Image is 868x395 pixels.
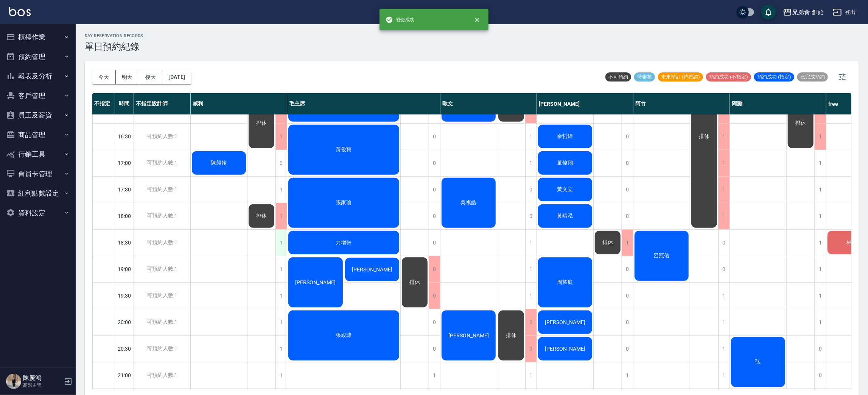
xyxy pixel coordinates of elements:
div: 0 [622,150,633,176]
button: 員工及薪資 [3,105,73,125]
div: 阿竹 [633,93,730,114]
button: 客戶管理 [3,86,73,106]
div: 18:30 [115,229,134,256]
div: 20:30 [115,335,134,362]
div: 1 [718,336,730,362]
div: 20:00 [115,309,134,335]
div: 16:30 [115,123,134,150]
div: 0 [429,256,440,282]
div: 0 [429,203,440,229]
button: 資料設定 [3,203,73,223]
div: 17:00 [115,150,134,176]
button: 行銷工具 [3,144,73,164]
div: 威利 [191,93,287,114]
span: 排休 [601,239,614,246]
div: 0 [622,283,633,309]
div: 阿蹦 [730,93,826,114]
h3: 單日預約紀錄 [85,41,143,52]
button: 商品管理 [3,125,73,145]
span: [PERSON_NAME] [350,266,394,273]
div: 可預約人數:1 [134,336,190,362]
div: 0 [429,150,440,176]
div: 0 [622,203,633,229]
div: 0 [275,150,287,176]
span: 董偉翔 [556,160,575,166]
div: 0 [622,309,633,335]
div: 1 [275,283,287,309]
div: 18:00 [115,203,134,229]
span: 呂冠佑 [652,252,671,259]
div: 可預約人數:1 [134,309,190,335]
div: 0 [429,309,440,335]
div: 1 [622,362,633,389]
div: 1 [525,283,537,309]
div: 時間 [115,93,134,114]
div: 不指定 [92,93,115,114]
button: 櫃檯作業 [3,27,73,47]
span: 待審核 [634,74,655,80]
h2: day Reservation records [85,33,143,38]
span: [PERSON_NAME] [543,319,587,325]
span: [PERSON_NAME] [543,346,587,352]
div: 1 [525,124,537,150]
div: 1 [275,124,287,150]
button: save [761,5,776,20]
div: 0 [815,336,826,362]
div: 0 [718,230,730,256]
div: 17:30 [115,176,134,203]
div: 1 [525,150,537,176]
span: 周耀庭 [556,279,575,286]
div: 1 [275,336,287,362]
div: 可預約人數:1 [134,203,190,229]
div: 不指定設計師 [134,93,191,114]
div: 0 [429,283,440,309]
div: 可預約人數:1 [134,150,190,176]
div: 1 [275,309,287,335]
div: 0 [718,256,730,282]
button: 報表及分析 [3,66,73,86]
span: 林育銘 [845,239,864,246]
span: 張家瑜 [334,199,353,206]
p: 高階主管 [23,382,62,389]
div: 0 [525,203,537,229]
div: 1 [815,150,826,176]
div: 可預約人數:1 [134,362,190,389]
button: [DATE] [162,70,191,84]
span: 黃俊寶 [334,146,353,153]
div: 0 [525,309,537,335]
div: 0 [622,336,633,362]
span: 黃晴泓 [556,213,575,219]
div: 可預約人數:1 [134,124,190,150]
span: 陳昶翰 [210,160,229,166]
button: 今天 [92,70,116,84]
button: 後天 [139,70,163,84]
span: 排休 [697,133,711,140]
button: close [469,11,485,28]
span: 余哲緯 [556,133,575,140]
span: 弘 [754,359,762,365]
div: 可預約人數:1 [134,256,190,282]
span: 張峻瑋 [334,332,353,339]
span: 力增張 [334,239,353,246]
div: 0 [815,362,826,389]
div: 1 [275,256,287,282]
div: 1 [275,177,287,203]
span: 吳祺皓 [459,199,478,206]
span: 排休 [255,213,268,219]
div: 1 [275,230,287,256]
div: 19:00 [115,256,134,282]
div: 1 [815,177,826,203]
span: 預約成功 (不指定) [706,74,751,80]
img: Logo [9,7,31,16]
div: 0 [525,336,537,362]
div: 毛主席 [287,93,440,114]
div: 兄弟會 創始 [792,8,824,17]
div: 1 [718,309,730,335]
div: 1 [815,283,826,309]
span: 黃文立 [556,186,575,193]
div: 歐文 [440,93,537,114]
span: 排休 [255,120,268,127]
div: 1 [718,362,730,389]
h5: 陳慶鴻 [23,374,62,382]
div: 1 [275,362,287,389]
